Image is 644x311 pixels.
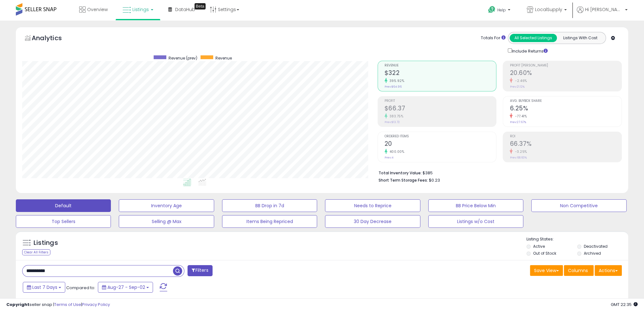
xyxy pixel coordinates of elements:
[428,199,523,212] button: BB Price Below Min
[577,6,628,21] a: Hi [PERSON_NAME]
[215,55,232,61] span: Revenue
[132,6,149,13] span: Listings
[385,140,496,149] h2: 20
[533,251,556,256] label: Out of Stock
[429,177,440,183] span: $0.23
[385,85,402,89] small: Prev: $64.96
[222,199,317,212] button: BB Drop in 7d
[611,302,638,308] span: 2025-09-10 22:35 GMT
[379,170,422,176] b: Total Inventory Value:
[513,78,527,83] small: -2.46%
[222,215,317,228] button: Items Being Repriced
[387,149,405,154] small: 400.00%
[325,215,420,228] button: 30 Day Decrease
[385,156,393,159] small: Prev: 4
[503,47,555,54] div: Include Returns
[325,199,420,212] button: Needs to Reprice
[169,55,197,61] span: Revenue (prev)
[533,244,545,249] label: Active
[568,267,588,274] span: Columns
[595,265,622,276] button: Actions
[584,244,608,249] label: Deactivated
[119,215,214,228] button: Selling @ Max
[513,149,527,154] small: -3.25%
[98,282,153,293] button: Aug-27 - Sep-02
[6,302,29,308] strong: Copyright
[32,34,74,44] h5: Analytics
[385,99,496,103] span: Profit
[54,302,81,308] a: Terms of Use
[194,3,206,9] div: Tooltip anchor
[510,69,622,78] h2: 20.60%
[483,1,517,21] a: Help
[22,249,50,255] div: Clear All Filters
[510,105,622,113] h2: 6.25%
[530,265,563,276] button: Save View
[385,64,496,67] span: Revenue
[385,105,496,113] h2: $66.37
[488,6,496,14] i: Get Help
[510,85,524,89] small: Prev: 21.12%
[34,239,58,247] h5: Listings
[23,282,65,293] button: Last 7 Days
[428,215,523,228] button: Listings w/o Cost
[585,6,623,13] span: Hi [PERSON_NAME]
[6,302,110,308] div: seller snap | |
[16,199,111,212] button: Default
[119,199,214,212] button: Inventory Age
[510,64,622,67] span: Profit [PERSON_NAME]
[513,114,527,119] small: -77.41%
[481,35,506,41] div: Totals For
[16,215,111,228] button: Top Sellers
[510,135,622,138] span: ROI
[531,199,626,212] button: Non Competitive
[175,6,195,13] span: DataHub
[385,135,496,138] span: Ordered Items
[385,120,400,124] small: Prev: $13.72
[379,177,428,183] b: Short Term Storage Fees:
[557,34,604,42] button: Listings With Cost
[82,302,110,308] a: Privacy Policy
[510,34,557,42] button: All Selected Listings
[497,7,506,13] span: Help
[510,156,526,159] small: Prev: 68.60%
[564,265,594,276] button: Columns
[387,114,404,119] small: 383.75%
[535,6,562,13] span: LocalSupply
[387,78,405,83] small: 395.92%
[510,99,622,103] span: Avg. Buybox Share
[385,69,496,78] h2: $322
[526,236,628,242] p: Listing States:
[107,284,145,290] span: Aug-27 - Sep-02
[584,251,601,256] label: Archived
[379,169,617,176] li: $385
[188,265,212,276] button: Filters
[66,285,95,291] span: Compared to:
[32,284,57,290] span: Last 7 Days
[87,6,108,13] span: Overview
[510,140,622,149] h2: 66.37%
[510,120,526,124] small: Prev: 27.67%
